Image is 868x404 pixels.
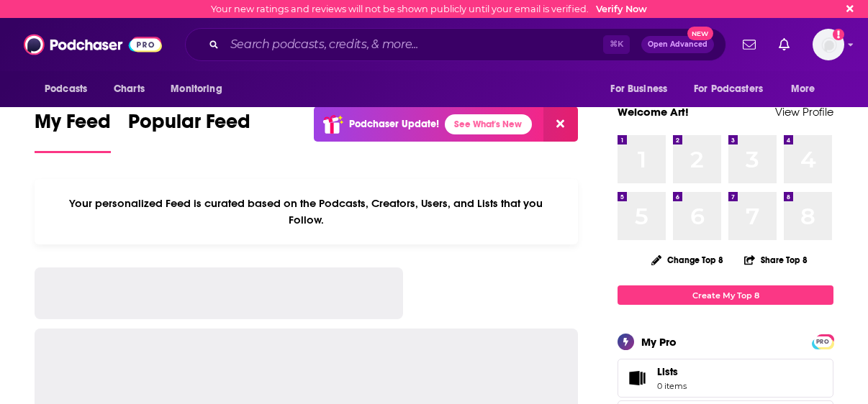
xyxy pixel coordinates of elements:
[35,179,578,244] div: Your personalized Feed is curated based on the Podcasts, Creators, Users, and Lists that you Follow.
[743,246,808,274] button: Share Top 8
[35,109,111,153] a: My Feed
[618,105,689,119] a: Welcome Art!
[45,79,87,99] span: Podcasts
[641,335,677,349] div: My Pro
[657,365,687,378] span: Lists
[225,33,603,56] input: Search podcasts, credits, & more...
[24,31,162,58] img: Podchaser - Follow, Share and Rate Podcasts
[781,75,833,103] button: open menu
[171,79,222,99] span: Monitoring
[773,32,795,57] a: Show notifications dropdown
[643,251,732,269] button: Change Top 8
[618,285,833,305] a: Create My Top 8
[737,32,761,57] a: Show notifications dropdown
[791,79,815,99] span: More
[596,4,647,14] a: Verify Now
[618,359,833,398] a: Lists
[775,105,833,119] a: View Profile
[610,79,667,99] span: For Business
[349,118,439,130] p: Podchaser Update!
[161,75,240,103] button: open menu
[657,381,687,391] span: 0 items
[623,368,651,388] span: Lists
[445,114,532,134] a: See What's New
[185,28,726,61] div: Search podcasts, credits, & more...
[687,27,713,40] span: New
[833,29,844,40] svg: Email not verified
[211,4,647,14] div: Your new ratings and reviews will not be shown publicly until your email is verified.
[814,336,831,346] a: PRO
[603,35,630,54] span: ⌘ K
[104,75,153,103] a: Charts
[35,109,111,142] span: My Feed
[600,75,685,103] button: open menu
[641,36,714,53] button: Open AdvancedNew
[648,41,707,48] span: Open Advanced
[128,109,250,153] a: Popular Feed
[813,29,844,60] img: User Profile
[694,79,763,99] span: For Podcasters
[657,365,678,378] span: Lists
[114,79,145,99] span: Charts
[128,109,250,142] span: Popular Feed
[813,29,844,60] span: Logged in as artsears
[35,75,106,103] button: open menu
[684,75,784,103] button: open menu
[814,336,831,347] span: PRO
[813,29,844,60] button: Show profile menu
